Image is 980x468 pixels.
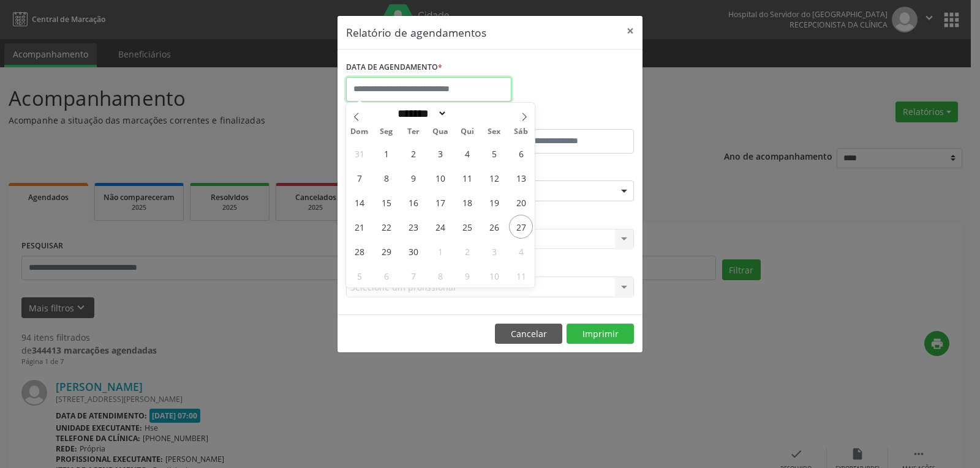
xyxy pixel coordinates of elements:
span: Setembro 8, 2025 [374,166,398,190]
span: Outubro 4, 2025 [509,239,533,263]
span: Outubro 9, 2025 [455,264,479,288]
span: Seg [373,128,400,136]
span: Outubro 3, 2025 [482,239,506,263]
span: Sex [481,128,508,136]
h5: Relatório de agendamentos [346,24,486,40]
span: Setembro 24, 2025 [428,215,452,239]
span: Outubro 8, 2025 [428,264,452,288]
span: Setembro 7, 2025 [347,166,371,190]
span: Setembro 30, 2025 [401,239,425,263]
button: Close [618,16,643,46]
span: Setembro 12, 2025 [482,166,506,190]
span: Setembro 14, 2025 [347,190,371,214]
span: Qua [427,128,454,136]
label: DATA DE AGENDAMENTO [346,58,442,77]
span: Setembro 16, 2025 [401,190,425,214]
button: Imprimir [567,324,634,344]
span: Setembro 2, 2025 [401,141,425,165]
span: Setembro 15, 2025 [374,190,398,214]
span: Outubro 7, 2025 [401,264,425,288]
span: Setembro 13, 2025 [509,166,533,190]
span: Setembro 21, 2025 [347,215,371,239]
span: Setembro 11, 2025 [455,166,479,190]
span: Setembro 5, 2025 [482,141,506,165]
span: Setembro 10, 2025 [428,166,452,190]
span: Setembro 17, 2025 [428,190,452,214]
span: Setembro 22, 2025 [374,215,398,239]
input: Year [447,107,488,120]
span: Sáb [508,128,535,136]
span: Setembro 28, 2025 [347,239,371,263]
span: Outubro 10, 2025 [482,264,506,288]
span: Setembro 25, 2025 [455,215,479,239]
span: Setembro 3, 2025 [428,141,452,165]
label: ATÉ [493,110,634,129]
span: Setembro 9, 2025 [401,166,425,190]
button: Cancelar [495,324,562,344]
span: Setembro 1, 2025 [374,141,398,165]
span: Setembro 19, 2025 [482,190,506,214]
span: Setembro 26, 2025 [482,215,506,239]
span: Setembro 27, 2025 [509,215,533,239]
span: Ter [400,128,427,136]
span: Setembro 18, 2025 [455,190,479,214]
span: Dom [346,128,373,136]
span: Setembro 29, 2025 [374,239,398,263]
span: Setembro 20, 2025 [509,190,533,214]
span: Qui [454,128,481,136]
span: Outubro 6, 2025 [374,264,398,288]
span: Outubro 1, 2025 [428,239,452,263]
select: Month [393,107,447,120]
span: Outubro 2, 2025 [455,239,479,263]
span: Setembro 6, 2025 [509,141,533,165]
span: Outubro 5, 2025 [347,264,371,288]
span: Agosto 31, 2025 [347,141,371,165]
span: Setembro 4, 2025 [455,141,479,165]
span: Outubro 11, 2025 [509,264,533,288]
span: Setembro 23, 2025 [401,215,425,239]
